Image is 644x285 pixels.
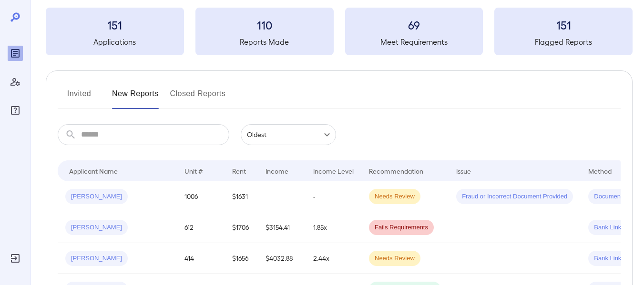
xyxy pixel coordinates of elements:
[369,223,434,232] span: Fails Requirements
[369,192,420,201] span: Needs Review
[8,46,23,61] div: Reports
[306,212,361,243] td: 1.85x
[177,212,225,243] td: 612
[58,86,101,109] button: Invited
[8,103,23,118] div: FAQ
[494,17,633,32] h3: 151
[588,223,627,232] span: Bank Link
[345,36,483,48] h5: Meet Requirements
[456,192,573,201] span: Fraud or Incorrect Document Provided
[46,8,633,55] summary: 151Applications110Reports Made69Meet Requirements151Flagged Reports
[258,212,306,243] td: $3154.41
[588,254,627,263] span: Bank Link
[8,74,23,89] div: Manage Users
[225,212,258,243] td: $1706
[306,181,361,212] td: -
[266,165,288,177] div: Income
[306,243,361,274] td: 2.44x
[65,223,128,232] span: [PERSON_NAME]
[241,124,336,145] div: Oldest
[195,17,334,32] h3: 110
[369,254,420,263] span: Needs Review
[65,254,128,263] span: [PERSON_NAME]
[69,165,118,177] div: Applicant Name
[177,243,225,274] td: 414
[232,165,247,177] div: Rent
[494,36,633,48] h5: Flagged Reports
[369,165,423,177] div: Recommendation
[112,86,159,109] button: New Reports
[345,17,483,32] h3: 69
[456,165,471,177] div: Issue
[225,243,258,274] td: $1656
[46,17,184,32] h3: 151
[225,181,258,212] td: $1631
[170,86,226,109] button: Closed Reports
[195,36,334,48] h5: Reports Made
[313,165,354,177] div: Income Level
[46,36,184,48] h5: Applications
[65,192,128,201] span: [PERSON_NAME]
[177,181,225,212] td: 1006
[184,165,203,177] div: Unit #
[258,243,306,274] td: $4032.88
[8,251,23,266] div: Log Out
[588,165,612,177] div: Method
